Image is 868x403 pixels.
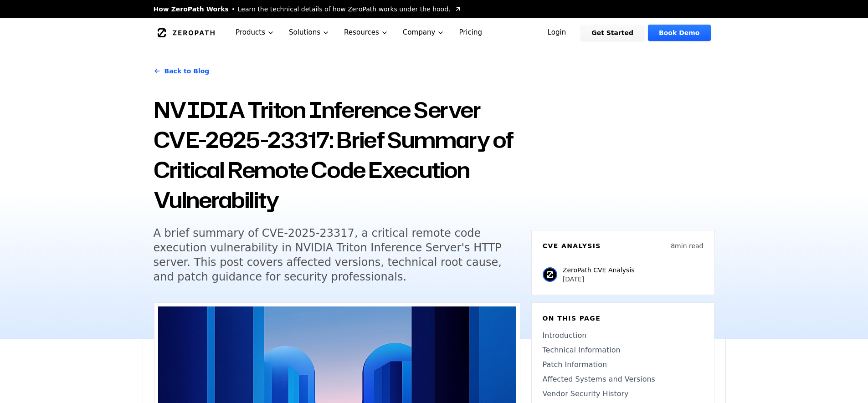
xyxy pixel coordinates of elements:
h1: NVIDIA Triton Inference Server CVE-2025-23317: Brief Summary of Critical Remote Code Execution Vu... [154,95,520,215]
button: Company [395,18,452,47]
span: How ZeroPath Works [154,5,229,14]
img: ZeroPath CVE Analysis [543,267,557,282]
a: Introduction [543,330,703,341]
a: Pricing [452,18,489,47]
p: [DATE] [563,275,635,284]
a: Technical Information [543,345,703,356]
p: ZeroPath CVE Analysis [563,265,635,275]
a: Login [537,25,577,41]
a: Book Demo [648,25,710,41]
p: 8 min read [671,241,703,250]
a: Affected Systems and Versions [543,374,703,385]
h5: A brief summary of CVE-2025-23317, a critical remote code execution vulnerability in NVIDIA Trito... [154,226,503,284]
a: How ZeroPath WorksLearn the technical details of how ZeroPath works under the hood. [154,5,462,14]
a: Patch Information [543,359,703,370]
button: Resources [337,18,395,47]
nav: Global [143,18,726,47]
a: Vendor Security History [543,388,703,399]
span: Learn the technical details of how ZeroPath works under the hood. [238,5,451,14]
h6: On this page [543,314,703,323]
a: Get Started [580,25,644,41]
button: Products [228,18,282,47]
button: Solutions [282,18,337,47]
h6: CVE Analysis [543,241,601,250]
a: Back to Blog [154,58,210,84]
